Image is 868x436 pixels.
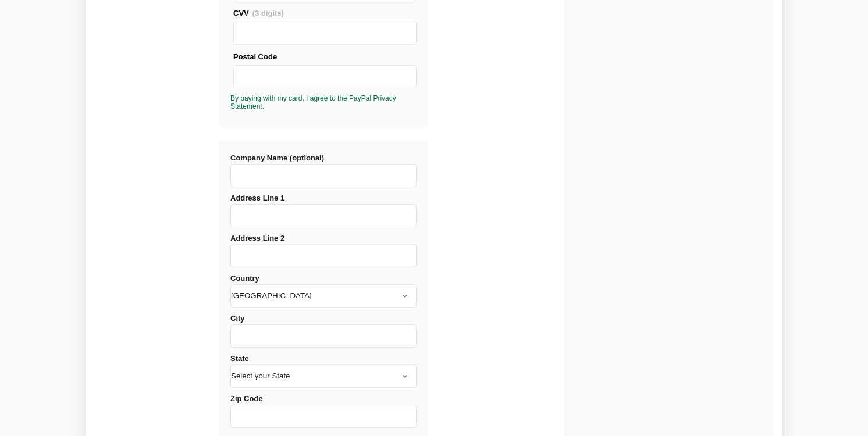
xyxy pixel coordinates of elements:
[230,324,417,348] input: City
[230,204,417,227] input: Address Line 1
[233,7,417,19] div: CVV
[230,94,396,110] a: By paying with my card, I agree to the PayPal Privacy Statement.
[230,364,417,388] select: State
[239,22,411,44] iframe: Secure Credit Card Frame - CVV
[230,354,417,388] label: State
[230,314,417,348] label: City
[252,9,284,17] span: (3 digits)
[230,274,417,308] label: Country
[230,164,417,187] input: Company Name (optional)
[230,234,417,267] label: Address Line 2
[239,66,411,88] iframe: Secure Credit Card Frame - Postal Code
[233,51,417,63] div: Postal Code
[230,153,417,187] label: Company Name (optional)
[230,284,417,308] select: Country
[230,394,417,428] label: Zip Code
[230,194,417,227] label: Address Line 1
[230,244,417,267] input: Address Line 2
[230,405,417,428] input: Zip Code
